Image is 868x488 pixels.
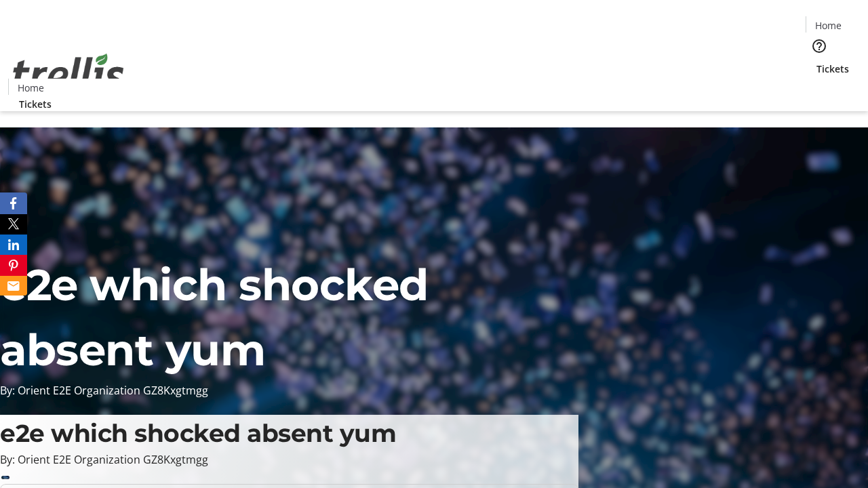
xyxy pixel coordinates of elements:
[18,81,44,95] span: Home
[806,76,833,103] button: Cart
[806,62,860,76] a: Tickets
[8,39,129,106] img: Orient E2E Organization GZ8Kxgtmgg's Logo
[19,97,52,111] span: Tickets
[8,97,62,111] a: Tickets
[806,33,833,60] button: Help
[806,18,850,33] a: Home
[815,18,842,33] span: Home
[9,81,52,95] a: Home
[816,62,849,76] span: Tickets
